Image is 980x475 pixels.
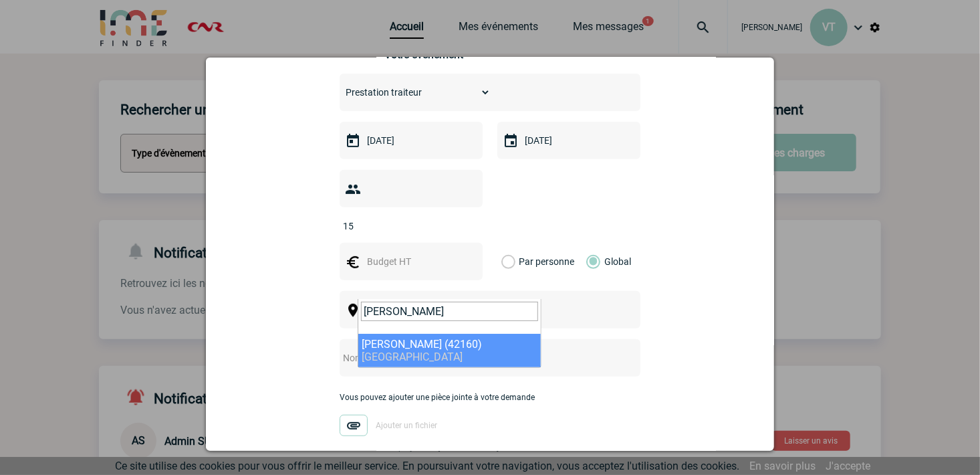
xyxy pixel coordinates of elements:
p: Vous pouvez ajouter une pièce jointe à votre demande [340,393,640,402]
input: Nombre de participants [340,217,465,235]
label: Global [586,243,595,280]
li: [PERSON_NAME] (42160) [358,334,541,367]
input: Nom de l'événement [340,349,605,367]
span: Ajouter un fichier [376,421,437,431]
input: Date de début [364,132,456,149]
input: Budget HT [364,253,456,270]
span: [GEOGRAPHIC_DATA] [362,351,463,363]
input: Date de fin [521,132,614,149]
label: Par personne [501,243,516,280]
